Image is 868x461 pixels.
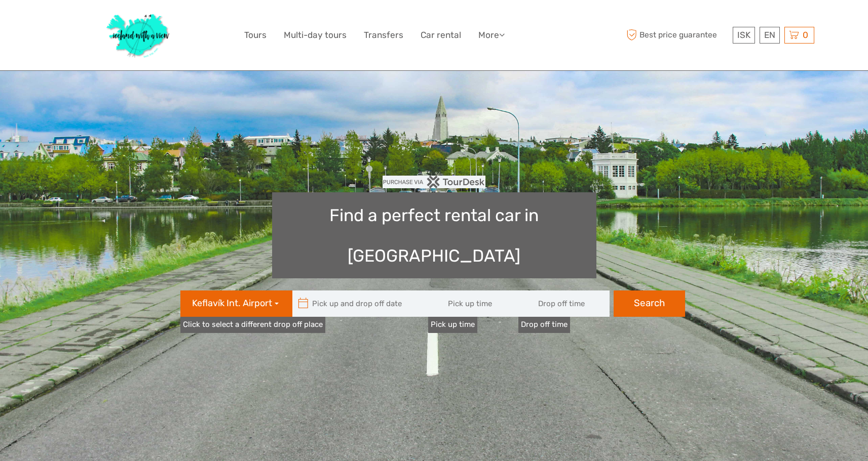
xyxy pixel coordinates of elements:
[180,290,292,317] button: Keflavík Int. Airport
[272,192,596,278] h1: Find a perfect rental car in [GEOGRAPHIC_DATA]
[518,317,570,332] label: Drop off time
[284,28,347,43] a: Multi-day tours
[421,28,461,43] a: Car rental
[192,297,272,310] span: Keflavík Int. Airport
[292,290,429,317] input: Pick up and drop off date
[428,290,519,317] input: Pick up time
[760,27,780,44] div: EN
[518,290,610,317] input: Drop off time
[428,317,477,332] label: Pick up time
[614,290,685,317] button: Search
[244,28,267,43] a: Tours
[364,28,403,43] a: Transfers
[101,8,175,63] img: 1077-ca632067-b948-436b-9c7a-efe9894e108b_logo_big.jpg
[478,28,505,43] a: More
[180,317,325,332] a: Click to select a different drop off place
[624,27,730,44] span: Best price guarantee
[801,30,810,40] span: 0
[383,176,485,188] img: PurchaseViaTourDesk.png
[737,30,750,40] span: ISK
